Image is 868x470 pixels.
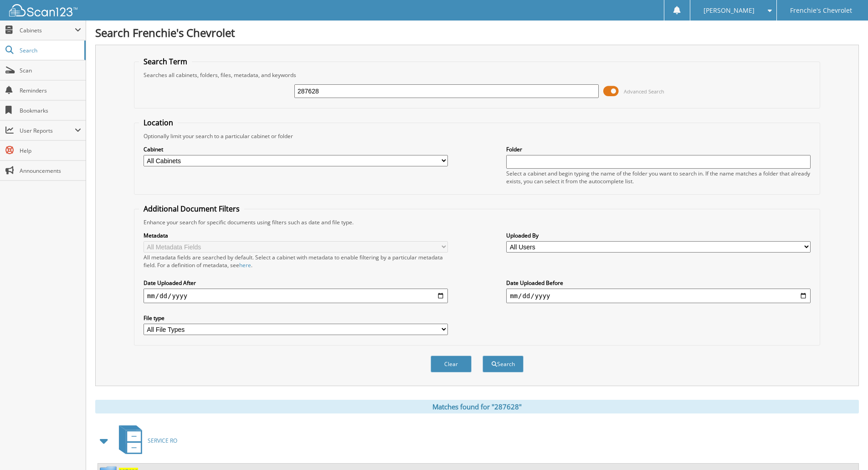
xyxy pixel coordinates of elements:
label: File type [144,314,448,322]
div: Enhance your search for specific documents using filters such as date and file type. [139,218,815,226]
span: Reminders [20,87,81,94]
div: Matches found for "287628" [95,400,859,413]
span: Announcements [20,167,81,175]
span: Search [20,46,80,54]
span: SERVICE RO [148,437,177,444]
legend: Location [139,118,178,128]
label: Date Uploaded Before [506,279,811,287]
span: Advanced Search [624,88,664,95]
div: Optionally limit your search to a particular cabinet or folder [139,132,815,140]
div: Select a cabinet and begin typing the name of the folder you want to search in. If the name match... [506,170,811,185]
span: Scan [20,67,81,74]
a: here [239,261,251,269]
span: [PERSON_NAME] [704,8,755,13]
label: Date Uploaded After [144,279,448,287]
span: User Reports [20,127,75,134]
input: start [144,289,448,303]
legend: Additional Document Filters [139,204,244,214]
label: Cabinet [144,145,448,153]
div: All metadata fields are searched by default. Select a cabinet with metadata to enable filtering b... [144,253,448,269]
img: scan123-logo-white.svg [9,4,77,16]
span: Bookmarks [20,107,81,114]
span: Help [20,147,81,155]
label: Folder [506,145,811,153]
label: Uploaded By [506,232,811,239]
a: SERVICE RO [113,423,177,459]
label: Metadata [144,232,448,239]
h1: Search Frenchie's Chevrolet [95,25,859,40]
span: Frenchie's Chevrolet [790,8,852,13]
div: Searches all cabinets, folders, files, metadata, and keywords [139,71,815,79]
span: Cabinets [20,26,75,34]
button: Search [483,356,524,372]
button: Clear [431,356,472,372]
input: end [506,289,811,303]
legend: Search Term [139,57,192,67]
